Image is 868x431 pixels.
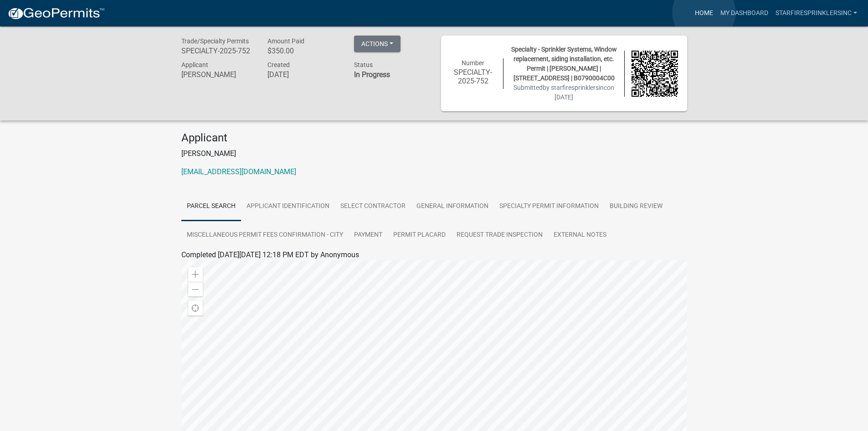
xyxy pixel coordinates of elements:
[511,46,617,82] span: Specialty - Sprinkler Systems, Window replacement, siding installation, etc. Permit | [PERSON_NAM...
[411,192,494,221] a: General Information
[772,5,861,22] a: starfiresprinklersinc
[514,84,614,101] span: Submitted on [DATE]
[354,61,373,68] span: Status
[632,51,678,97] img: QR code
[188,301,203,316] div: Find my location
[181,221,349,250] a: Miscellaneous Permit Fees Confirmation - City
[181,37,249,45] span: Trade/Specialty Permits
[181,250,359,259] span: Completed [DATE][DATE] 12:18 PM EDT by Anonymous
[691,5,717,22] a: Home
[354,36,401,52] button: Actions
[451,221,548,250] a: Request Trade Inspection
[267,37,304,45] span: Amount Paid
[181,70,254,79] h6: [PERSON_NAME]
[548,221,612,250] a: External Notes
[349,221,388,250] a: Payment
[181,167,296,176] a: [EMAIL_ADDRESS][DOMAIN_NAME]
[267,47,340,55] h6: $350.00
[717,5,772,22] a: My Dashboard
[388,221,451,250] a: Permit Placard
[604,192,668,221] a: Building Review
[450,68,497,85] h6: SPECIALTY-2025-752
[335,192,411,221] a: Select Contractor
[181,61,208,68] span: Applicant
[181,192,241,221] a: Parcel search
[181,47,254,55] h6: SPECIALTY-2025-752
[181,148,687,159] p: [PERSON_NAME]
[267,61,290,68] span: Created
[462,59,484,67] span: Number
[543,84,607,91] span: by starfiresprinklersinc
[181,131,687,145] h4: Applicant
[494,192,604,221] a: Specialty Permit Information
[188,282,203,296] div: Zoom out
[188,267,203,282] div: Zoom in
[267,70,340,79] h6: [DATE]
[241,192,335,221] a: Applicant Identification
[354,70,390,79] strong: In Progress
